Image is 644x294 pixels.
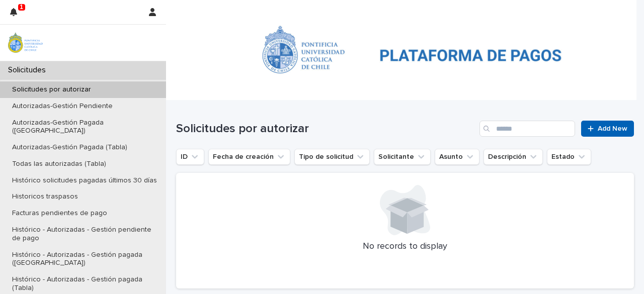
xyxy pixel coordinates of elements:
p: No records to display [188,241,622,252]
button: Solicitante [374,149,431,165]
button: Asunto [435,149,479,165]
button: Descripción [484,149,543,165]
p: Solicitudes por autorizar [218,3,299,14]
h1: Solicitudes por autorizar [176,122,475,136]
p: Solicitudes [4,65,54,75]
p: Autorizadas-Gestión Pagada ([GEOGRAPHIC_DATA]) [4,119,166,136]
p: Facturas pendientes de pago [4,209,115,218]
p: Historicos traspasos [4,192,86,201]
p: Histórico - Autorizadas - Gestión pagada (Tabla) [4,275,166,292]
button: Fecha de creación [208,149,290,165]
p: Autorizadas-Gestión Pagada (Tabla) [4,143,135,152]
p: 1 [20,4,23,11]
span: Add New [598,125,627,132]
div: 1 [10,6,23,24]
p: Autorizadas-Gestión Pendiente [4,102,121,111]
button: ID [176,149,204,165]
p: Histórico solicitudes pagadas últimos 30 días [4,176,165,185]
button: Estado [547,149,591,165]
p: Solicitudes por autorizar [4,85,99,94]
a: Add New [581,121,634,137]
p: Histórico - Autorizadas - Gestión pendiente de pago [4,226,166,243]
img: iqsleoUpQLaG7yz5l0jK [8,33,43,53]
p: Histórico - Autorizadas - Gestión pagada ([GEOGRAPHIC_DATA]) [4,251,166,268]
input: Search [479,121,575,137]
p: Todas las autorizadas (Tabla) [4,160,114,168]
a: Solicitudes [171,2,207,14]
button: Tipo de solicitud [294,149,370,165]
